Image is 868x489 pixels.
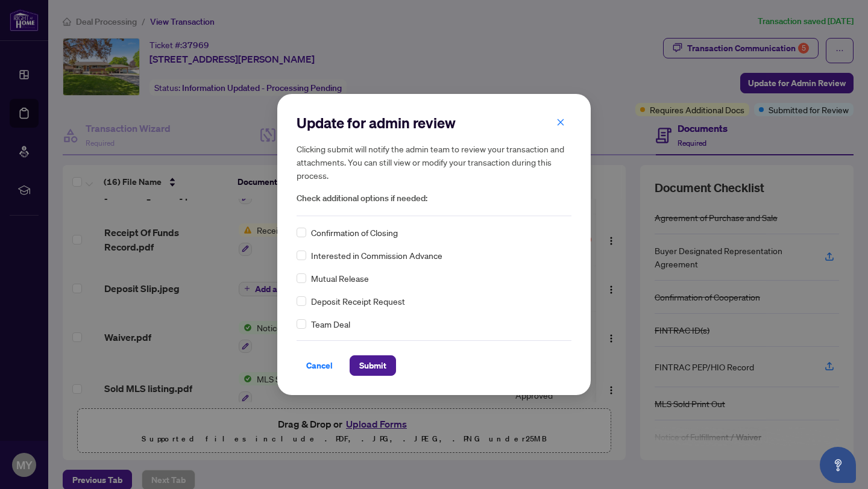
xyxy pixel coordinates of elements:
[311,249,442,262] span: Interested in Commission Advance
[311,294,405,308] span: Deposit Receipt Request
[297,113,571,132] h2: Update for admin review
[297,192,571,205] span: Check additional options if needed:
[297,355,342,376] button: Cancel
[311,226,398,239] span: Confirmation of Closing
[359,356,386,375] span: Submit
[306,356,333,375] span: Cancel
[311,272,369,285] span: Mutual Release
[350,355,396,376] button: Submit
[311,317,350,331] span: Team Deal
[297,142,571,182] h5: Clicking submit will notify the admin team to review your transaction and attachments. You can st...
[820,447,856,483] button: Open asap
[556,118,565,126] span: close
